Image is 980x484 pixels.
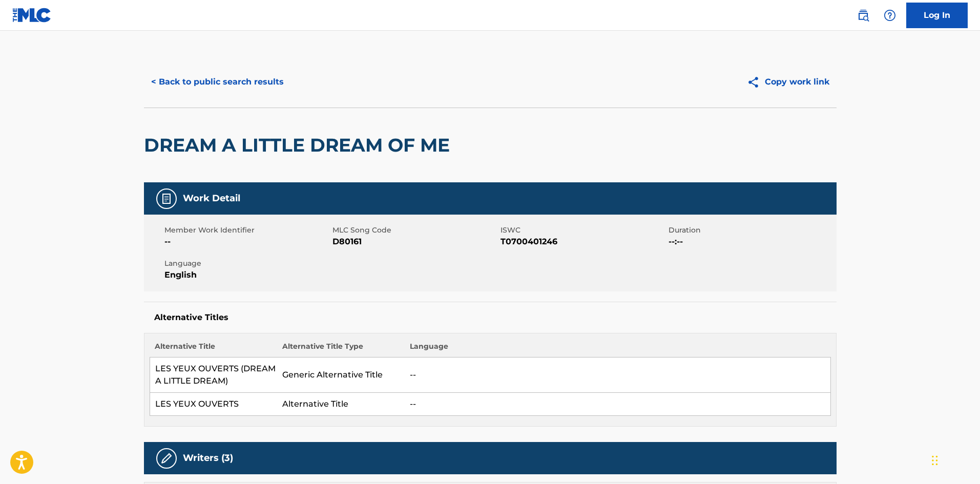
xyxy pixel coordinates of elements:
span: Language [164,258,330,269]
td: LES YEUX OUVERTS (DREAM A LITTLE DREAM) [150,357,277,393]
span: Duration [669,225,834,236]
div: Help [880,5,900,26]
img: search [857,9,869,22]
h5: Work Detail [183,193,240,204]
img: Copy work link [747,76,765,89]
span: -- [164,236,330,248]
td: -- [405,393,830,416]
th: Language [405,341,830,357]
td: Alternative Title [277,393,405,416]
img: help [884,9,896,22]
span: D80161 [332,236,498,248]
th: Alternative Title [150,341,277,357]
h2: DREAM A LITTLE DREAM OF ME [144,134,455,157]
td: -- [405,357,830,393]
span: Member Work Identifier [164,225,330,236]
a: Log In [906,3,968,28]
iframe: Chat Widget [929,435,980,484]
span: --:-- [669,236,834,248]
span: T0700401246 [501,236,666,248]
th: Alternative Title Type [277,341,405,357]
td: LES YEUX OUVERTS [150,393,277,416]
span: MLC Song Code [332,225,498,236]
img: MLC Logo [12,8,52,23]
span: ISWC [501,225,666,236]
h5: Writers (3) [183,452,233,464]
div: Drag [932,445,938,476]
button: Copy work link [740,69,837,95]
td: Generic Alternative Title [277,357,405,393]
img: Work Detail [160,193,173,205]
span: English [164,269,330,281]
h5: Alternative Titles [154,312,826,323]
a: Public Search [853,5,873,26]
button: < Back to public search results [144,69,291,95]
img: Writers [160,452,173,465]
